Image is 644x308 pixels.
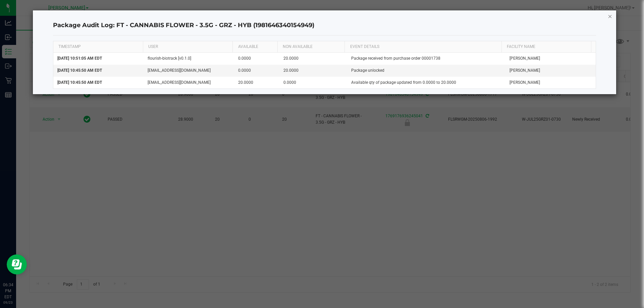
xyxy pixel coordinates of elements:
th: AVAILABLE [232,41,277,53]
td: [PERSON_NAME] [505,53,596,65]
td: Package unlocked [347,65,505,77]
td: Available qty of package updated from 0.0000 to 20.0000 [347,77,505,88]
span: [DATE] 10:45:50 AM EDT [57,80,102,85]
h4: Package Audit Log: FT - CANNABIS FLOWER - 3.5G - GRZ - HYB (1981646340154949) [53,21,596,30]
td: [PERSON_NAME] [505,77,596,88]
td: flourish-biotrack [v0.1.0] [144,53,234,65]
td: [PERSON_NAME] [505,65,596,77]
td: 20.0000 [234,77,279,88]
th: EVENT DETAILS [344,41,501,53]
td: 20.0000 [279,65,347,77]
td: 0.0000 [234,53,279,65]
th: TIMESTAMP [53,41,143,53]
th: USER [143,41,232,53]
td: 0.0000 [279,77,347,88]
td: [EMAIL_ADDRESS][DOMAIN_NAME] [144,65,234,77]
th: Facility Name [501,41,591,53]
th: NON AVAILABLE [277,41,344,53]
span: [DATE] 10:45:50 AM EDT [57,68,102,73]
td: 0.0000 [234,65,279,77]
td: 20.0000 [279,53,347,65]
td: [EMAIL_ADDRESS][DOMAIN_NAME] [144,77,234,88]
iframe: Resource center [7,254,27,274]
td: Package received from purchase order 00001738 [347,53,505,65]
span: [DATE] 10:51:05 AM EDT [57,56,102,61]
